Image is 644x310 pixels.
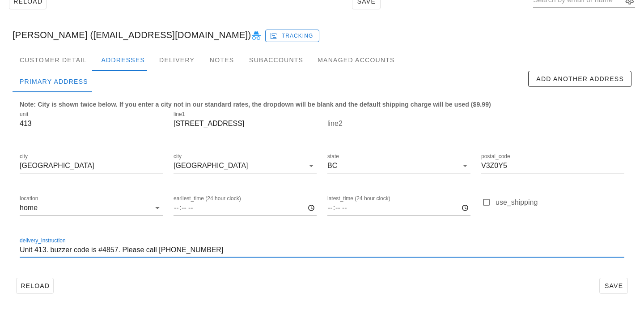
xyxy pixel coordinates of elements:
div: [PERSON_NAME] ([EMAIL_ADDRESS][DOMAIN_NAME]) [5,21,639,49]
span: Add Another Address [536,75,624,82]
label: location [20,195,38,202]
span: Save [603,282,624,289]
div: Customer Detail [13,49,94,71]
span: Tracking [271,32,314,40]
div: stateBC [327,159,470,173]
label: state [327,153,339,160]
label: city [20,153,28,160]
label: latest_time (24 hour clock) [327,195,390,202]
div: BC [327,162,337,170]
label: postal_code [481,153,510,160]
label: use_shipping [496,198,624,207]
button: Reload [16,278,54,294]
div: [GEOGRAPHIC_DATA] [174,162,248,170]
div: city[GEOGRAPHIC_DATA] [174,159,317,173]
b: Note: City is shown twice below. If you enter a city not in our standard rates, the dropdown will... [20,101,491,108]
div: Subaccounts [242,49,310,71]
label: unit [20,111,28,118]
div: Delivery [152,49,202,71]
div: Primary Address [13,71,95,92]
button: Add Another Address [528,71,631,87]
div: locationhome [20,201,163,215]
div: home [20,204,38,212]
button: Tracking [265,30,319,42]
label: earliest_time (24 hour clock) [174,195,241,202]
span: Reload [20,282,50,289]
div: Addresses [94,49,152,71]
div: Notes [202,49,242,71]
label: city [174,153,182,160]
label: delivery_instruction [20,237,66,244]
button: Save [599,278,628,294]
label: line1 [174,111,185,118]
a: Tracking [265,28,319,42]
div: Managed Accounts [310,49,402,71]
